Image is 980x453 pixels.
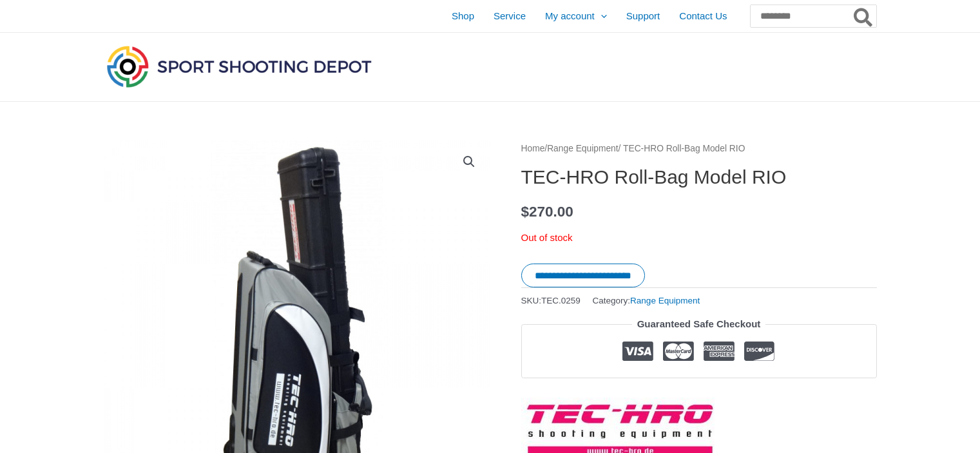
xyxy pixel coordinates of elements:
[521,140,877,157] nav: Breadcrumb
[521,204,530,220] span: $
[851,5,876,27] button: Search
[521,229,877,247] p: Out of stock
[547,144,618,153] a: Range Equipment
[541,296,581,305] span: TEC.0259
[521,204,573,220] bdi: 270.00
[521,166,877,189] h1: TEC-HRO Roll-Bag Model RIO
[521,293,581,309] span: SKU:
[593,293,700,309] span: Category:
[630,296,700,305] a: Range Equipment
[521,144,545,153] a: Home
[104,43,374,90] img: Sport Shooting Depot
[457,150,481,173] a: View full-screen image gallery
[632,315,766,333] legend: Guaranteed Safe Checkout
